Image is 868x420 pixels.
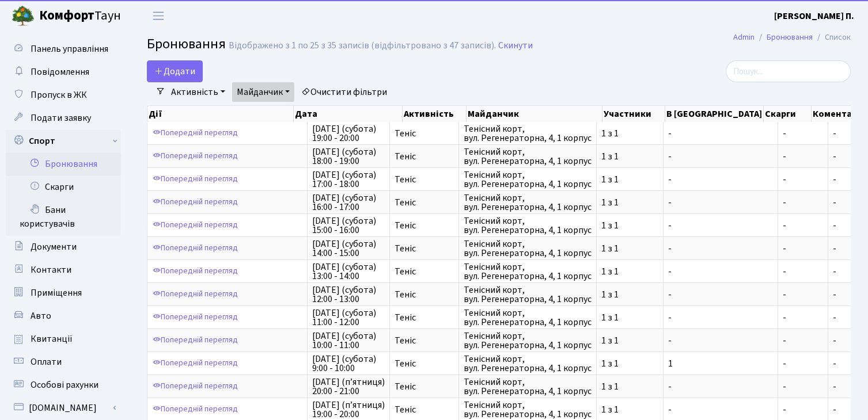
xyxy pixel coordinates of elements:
[833,242,836,255] span: -
[150,239,241,257] a: Попередній перегляд
[601,405,658,414] span: 1 з 1
[150,354,241,372] a: Попередній перегляд
[312,377,385,396] span: [DATE] (п’ятниця) 20:00 - 21:00
[833,403,836,416] span: -
[403,106,467,122] th: Активність
[668,290,773,299] span: -
[150,400,241,418] a: Попередній перегляд
[395,336,454,345] span: Теніс
[833,311,836,324] span: -
[464,377,592,396] span: Тенісний корт, вул. Регенераторна, 4, 1 корпус
[668,405,773,414] span: -
[150,170,241,188] a: Попередній перегляд
[6,198,121,235] a: Бани користувачів
[312,239,385,258] span: [DATE] (субота) 14:00 - 15:00
[395,313,454,322] span: Теніс
[6,281,121,304] a: Приміщення
[783,198,823,207] span: -
[668,359,773,368] span: 1
[39,6,94,25] b: Комфорт
[312,262,385,281] span: [DATE] (субота) 13:00 - 14:00
[395,359,454,368] span: Теніс
[813,31,851,44] li: Список
[668,382,773,391] span: -
[297,82,392,102] a: Очистити фільтри
[395,382,454,391] span: Теніс
[294,106,403,122] th: Дата
[147,60,203,82] button: Додати
[312,147,385,166] span: [DATE] (субота) 18:00 - 19:00
[668,336,773,345] span: -
[144,6,173,25] button: Переключити навігацію
[6,37,121,60] a: Панель управління
[150,216,241,234] a: Попередній перегляд
[716,25,868,49] nav: breadcrumb
[395,244,454,253] span: Теніс
[6,396,121,419] a: [DOMAIN_NAME]
[601,290,658,299] span: 1 з 1
[668,221,773,230] span: -
[6,373,121,396] a: Особові рахунки
[783,336,823,345] span: -
[833,196,836,209] span: -
[464,285,592,304] span: Тенісний корт, вул. Регенераторна, 4, 1 корпус
[668,267,773,276] span: -
[668,129,773,138] span: -
[395,267,454,276] span: Теніс
[783,359,823,368] span: -
[601,313,658,322] span: 1 з 1
[150,331,241,349] a: Попередній перегляд
[464,308,592,327] span: Тенісний корт, вул. Регенераторна, 4, 1 корпус
[31,240,77,253] span: Документи
[464,354,592,373] span: Тенісний корт, вул. Регенераторна, 4, 1 корпус
[31,287,82,299] span: Приміщення
[464,170,592,189] span: Тенісний корт, вул. Регенераторна, 4, 1 корпус
[464,239,592,258] span: Тенісний корт, вул. Регенераторна, 4, 1 корпус
[12,5,35,28] img: logo.png
[395,290,454,299] span: Теніс
[31,310,51,322] span: Авто
[395,405,454,414] span: Теніс
[150,124,241,142] a: Попередній перегляд
[601,221,658,230] span: 1 з 1
[395,175,454,184] span: Теніс
[312,170,385,189] span: [DATE] (субота) 17:00 - 18:00
[6,258,121,281] a: Контакти
[229,40,496,51] div: Відображено з 1 по 25 з 35 записів (відфільтровано з 47 записів).
[464,193,592,212] span: Тенісний корт, вул. Регенераторна, 4, 1 корпус
[31,379,98,391] span: Особові рахунки
[601,198,658,207] span: 1 з 1
[783,405,823,414] span: -
[783,290,823,299] span: -
[833,380,836,393] span: -
[31,89,87,101] span: Пропуск в ЖК
[783,313,823,322] span: -
[312,354,385,373] span: [DATE] (субота) 9:00 - 10:00
[150,308,241,326] a: Попередній перегляд
[783,129,823,138] span: -
[601,382,658,391] span: 1 з 1
[498,40,533,51] a: Скинути
[31,264,71,276] span: Контакти
[6,235,121,258] a: Документи
[147,34,226,54] span: Бронювання
[833,173,836,186] span: -
[767,31,813,43] a: Бронювання
[783,221,823,230] span: -
[668,313,773,322] span: -
[601,336,658,345] span: 1 з 1
[602,106,665,122] th: Участники
[31,333,73,345] span: Квитанції
[150,285,241,303] a: Попередній перегляд
[6,83,121,106] a: Пропуск в ЖК
[774,10,854,22] b: [PERSON_NAME] П.
[395,198,454,207] span: Теніс
[6,60,121,83] a: Повідомлення
[150,262,241,280] a: Попередній перегляд
[6,175,121,198] a: Скарги
[464,124,592,143] span: Тенісний корт, вул. Регенераторна, 4, 1 корпус
[31,66,89,78] span: Повідомлення
[395,221,454,230] span: Теніс
[464,262,592,281] span: Тенісний корт, вул. Регенераторна, 4, 1 корпус
[312,331,385,350] span: [DATE] (субота) 10:00 - 11:00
